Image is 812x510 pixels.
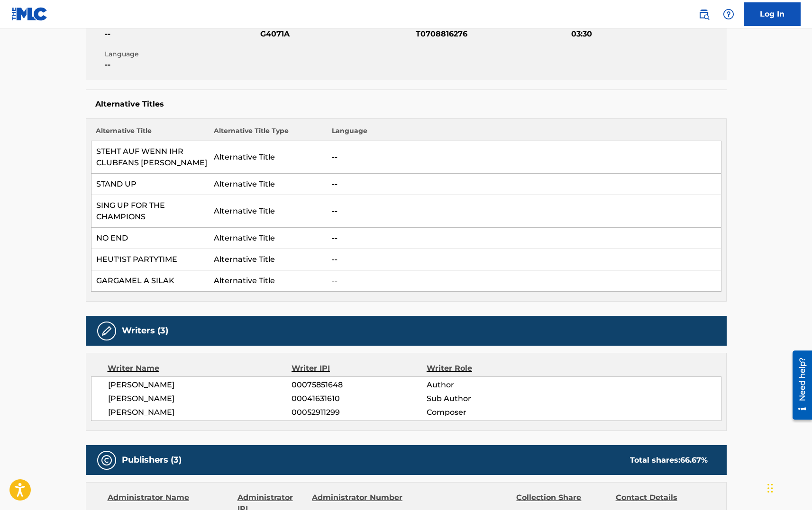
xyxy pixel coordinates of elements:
td: -- [327,228,721,249]
th: Alternative Title Type [209,126,327,141]
span: Author [427,379,549,391]
td: Alternative Title [209,249,327,270]
td: Alternative Title [209,195,327,228]
span: -- [105,28,258,40]
td: GARGAMEL A SILAK [91,270,209,292]
img: Publishers [101,455,112,466]
td: Alternative Title [209,174,327,195]
img: MLC Logo [11,7,48,21]
span: -- [105,59,258,71]
div: Writer IPI [292,363,427,374]
td: STAND UP [91,174,209,195]
span: 00052911299 [292,407,426,418]
th: Language [327,126,721,141]
span: [PERSON_NAME] [108,393,292,404]
span: Language [105,49,258,59]
iframe: Resource Center [785,347,812,423]
span: Composer [427,407,549,418]
img: search [698,9,710,20]
td: Alternative Title [209,270,327,292]
span: [PERSON_NAME] [108,407,292,418]
td: Alternative Title [209,141,327,174]
div: Help [719,5,738,24]
iframe: Chat Widget [765,465,812,510]
h5: Publishers (3) [122,455,182,465]
span: 00075851648 [292,379,426,391]
span: 00041631610 [292,393,426,404]
span: 66.67 % [680,456,708,465]
span: Sub Author [427,393,549,404]
td: HEUT'IST PARTYTIME [91,249,209,270]
span: T0708816276 [416,28,569,40]
img: Writers [101,325,112,337]
div: Writer Name [108,363,292,374]
div: Writer Role [427,363,549,374]
td: -- [327,141,721,174]
td: -- [327,270,721,292]
h5: Alternative Titles [95,99,717,109]
span: 03:30 [571,28,724,40]
td: NO END [91,228,209,249]
a: Public Search [694,5,713,24]
td: STEHT AUF WENN IHR CLUBFANS [PERSON_NAME] [91,141,209,174]
th: Alternative Title [91,126,209,141]
span: G4071A [260,28,413,40]
span: [PERSON_NAME] [108,379,292,391]
h5: Writers (3) [122,325,168,336]
img: help [723,9,734,20]
td: SING UP FOR THE CHAMPIONS [91,195,209,228]
a: Log In [744,2,801,26]
div: Drag [767,474,773,502]
td: -- [327,195,721,228]
div: Total shares: [630,455,708,466]
td: Alternative Title [209,228,327,249]
td: -- [327,174,721,195]
td: -- [327,249,721,270]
